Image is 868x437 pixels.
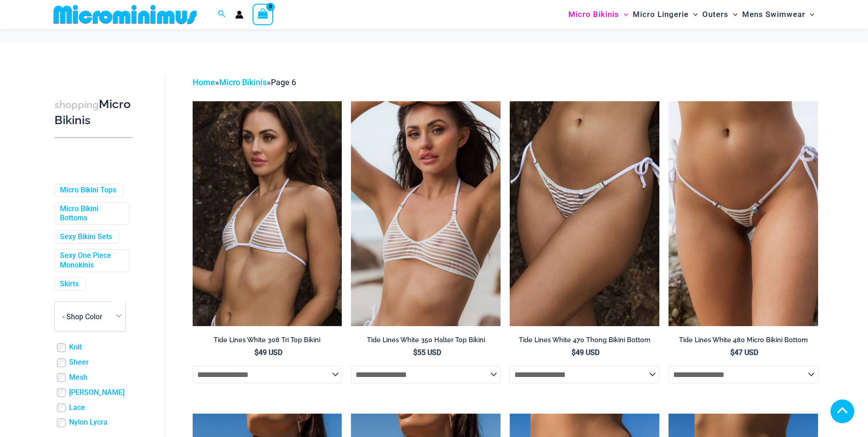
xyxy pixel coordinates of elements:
[54,97,133,128] h3: Micro Bikinis
[62,312,102,321] span: - Shop Color
[742,3,805,26] span: Mens Swimwear
[669,101,818,326] img: Tide Lines White 480 Micro 01
[60,232,112,242] a: Sexy Bikini Sets
[69,358,89,367] a: Sheer
[69,418,108,427] a: Nylon Lycra
[700,3,740,26] a: OutersMenu ToggleMenu Toggle
[50,4,200,25] img: MM SHOP LOGO FLAT
[633,3,689,26] span: Micro Lingerie
[566,3,631,26] a: Micro BikinisMenu ToggleMenu Toggle
[351,101,501,326] img: Tide Lines White 350 Halter Top 01
[413,348,441,357] bdi: 55 USD
[69,343,82,352] a: Knit
[571,348,599,357] bdi: 49 USD
[351,336,501,344] h2: Tide Lines White 350 Halter Top Bikini
[253,4,274,25] a: View Shopping Cart, empty
[565,1,819,27] nav: Site Navigation
[413,348,417,357] span: $
[55,302,125,331] span: - Shop Color
[730,348,734,357] span: $
[54,99,99,110] span: shopping
[60,186,116,195] a: Micro Bikini Tops
[54,301,126,332] span: - Shop Color
[702,3,728,26] span: Outers
[619,3,628,26] span: Menu Toggle
[669,101,818,326] a: Tide Lines White 480 Micro 01Tide Lines White 480 Micro 02Tide Lines White 480 Micro 02
[689,3,698,26] span: Menu Toggle
[730,348,758,357] bdi: 47 USD
[669,336,818,348] a: Tide Lines White 480 Micro Bikini Bottom
[69,373,87,382] a: Mesh
[510,101,659,326] img: Tide Lines White 470 Thong 01
[669,336,818,344] h2: Tide Lines White 480 Micro Bikini Bottom
[510,336,659,348] a: Tide Lines White 470 Thong Bikini Bottom
[510,336,659,344] h2: Tide Lines White 470 Thong Bikini Bottom
[235,11,243,19] a: Account icon link
[60,279,79,289] a: Skirts
[69,403,85,413] a: Lace
[219,77,267,87] a: Micro Bikinis
[740,3,817,26] a: Mens SwimwearMenu ToggleMenu Toggle
[193,336,342,344] h2: Tide Lines White 308 Tri Top Bikini
[254,348,282,357] bdi: 49 USD
[568,3,619,26] span: Micro Bikinis
[254,348,259,357] span: $
[805,3,814,26] span: Menu Toggle
[193,101,342,326] img: Tide Lines White 308 Tri Top 01
[510,101,659,326] a: Tide Lines White 470 Thong 01Tide Lines White 470 Thong 02Tide Lines White 470 Thong 02
[193,77,215,87] a: Home
[728,3,738,26] span: Menu Toggle
[351,101,501,326] a: Tide Lines White 350 Halter Top 01Tide Lines White 350 Halter Top 480 MicroTide Lines White 350 H...
[193,101,342,326] a: Tide Lines White 308 Tri Top 01Tide Lines White 308 Tri Top 480 Micro 04Tide Lines White 308 Tri ...
[69,388,124,398] a: [PERSON_NAME]
[271,77,296,87] span: Page 6
[193,77,296,87] span: » »
[193,336,342,348] a: Tide Lines White 308 Tri Top Bikini
[631,3,700,26] a: Micro LingerieMenu ToggleMenu Toggle
[218,9,226,20] a: Search icon link
[571,348,576,357] span: $
[60,204,122,224] a: Micro Bikini Bottoms
[60,251,122,270] a: Sexy One Piece Monokinis
[351,336,501,348] a: Tide Lines White 350 Halter Top Bikini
